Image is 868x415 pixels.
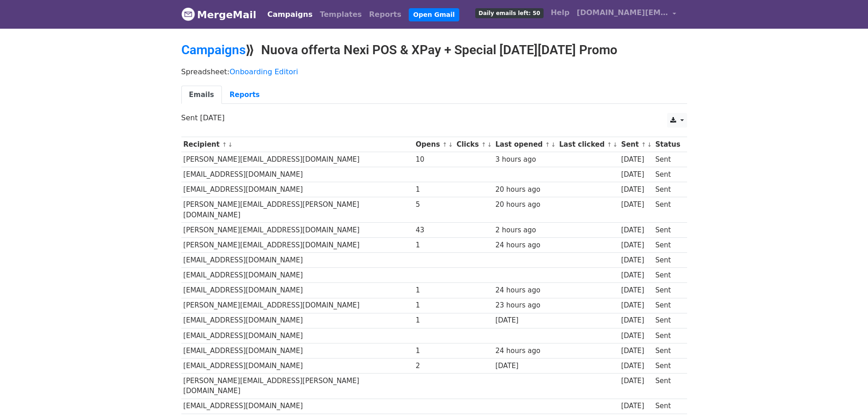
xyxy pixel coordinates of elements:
[607,141,612,148] a: ↑
[448,141,453,148] a: ↓
[577,7,668,18] span: [DOMAIN_NAME][EMAIL_ADDRESS][DOMAIN_NAME]
[416,300,452,311] div: 1
[653,313,682,328] td: Sent
[181,343,414,358] td: [EMAIL_ADDRESS][DOMAIN_NAME]
[653,343,682,358] td: Sent
[621,300,651,311] div: [DATE]
[653,238,682,253] td: Sent
[416,200,452,210] div: 5
[222,86,267,104] a: Reports
[181,152,414,167] td: [PERSON_NAME][EMAIL_ADDRESS][DOMAIN_NAME]
[416,346,452,356] div: 1
[181,86,222,104] a: Emails
[653,167,682,182] td: Sent
[653,399,682,414] td: Sent
[621,376,651,386] div: [DATE]
[621,169,651,180] div: [DATE]
[416,184,452,195] div: 1
[547,4,573,22] a: Help
[495,315,555,326] div: [DATE]
[641,141,646,148] a: ↑
[621,315,651,326] div: [DATE]
[621,401,651,411] div: [DATE]
[181,313,414,328] td: [EMAIL_ADDRESS][DOMAIN_NAME]
[621,184,651,195] div: [DATE]
[495,200,555,210] div: 20 hours ago
[181,358,414,373] td: [EMAIL_ADDRESS][DOMAIN_NAME]
[181,137,414,152] th: Recipient
[416,240,452,251] div: 1
[653,197,682,223] td: Sent
[228,141,233,148] a: ↓
[264,5,316,24] a: Campaigns
[495,184,555,195] div: 20 hours ago
[181,268,414,283] td: [EMAIL_ADDRESS][DOMAIN_NAME]
[495,285,555,296] div: 24 hours ago
[495,346,555,356] div: 24 hours ago
[181,182,414,197] td: [EMAIL_ADDRESS][DOMAIN_NAME]
[181,5,257,24] a: MergeMail
[454,137,493,152] th: Clicks
[613,141,618,148] a: ↓
[316,5,365,24] a: Templates
[653,253,682,268] td: Sent
[495,361,555,371] div: [DATE]
[442,141,447,148] a: ↑
[416,154,452,165] div: 10
[181,298,414,313] td: [PERSON_NAME][EMAIL_ADDRESS][DOMAIN_NAME]
[621,240,651,251] div: [DATE]
[481,141,486,148] a: ↑
[653,137,682,152] th: Status
[621,331,651,341] div: [DATE]
[487,141,492,148] a: ↓
[653,283,682,298] td: Sent
[472,4,547,22] a: Daily emails left: 50
[416,315,452,326] div: 1
[365,5,405,24] a: Reports
[181,253,414,268] td: [EMAIL_ADDRESS][DOMAIN_NAME]
[181,67,687,77] p: Spreadsheet:
[181,7,195,21] img: MergeMail logo
[647,141,652,148] a: ↓
[545,141,550,148] a: ↑
[653,374,682,399] td: Sent
[181,223,414,238] td: [PERSON_NAME][EMAIL_ADDRESS][DOMAIN_NAME]
[653,182,682,197] td: Sent
[621,361,651,371] div: [DATE]
[621,346,651,356] div: [DATE]
[181,197,414,223] td: [PERSON_NAME][EMAIL_ADDRESS][PERSON_NAME][DOMAIN_NAME]
[621,225,651,236] div: [DATE]
[653,328,682,343] td: Sent
[573,4,680,25] a: [DOMAIN_NAME][EMAIL_ADDRESS][DOMAIN_NAME]
[551,141,556,148] a: ↓
[181,328,414,343] td: [EMAIL_ADDRESS][DOMAIN_NAME]
[495,240,555,251] div: 24 hours ago
[653,268,682,283] td: Sent
[416,361,452,371] div: 2
[416,225,452,236] div: 43
[619,137,653,152] th: Sent
[653,358,682,373] td: Sent
[416,285,452,296] div: 1
[181,113,687,123] p: Sent [DATE]
[557,137,619,152] th: Last clicked
[230,67,298,76] a: Onboarding Editori
[409,8,459,21] a: Open Gmail
[181,42,687,58] h2: ⟫ Nuova offerta Nexi POS & XPay + Special [DATE][DATE] Promo
[495,300,555,311] div: 23 hours ago
[621,200,651,210] div: [DATE]
[493,137,557,152] th: Last opened
[621,255,651,266] div: [DATE]
[653,298,682,313] td: Sent
[475,8,543,18] span: Daily emails left: 50
[495,154,555,165] div: 3 hours ago
[222,141,227,148] a: ↑
[621,285,651,296] div: [DATE]
[181,283,414,298] td: [EMAIL_ADDRESS][DOMAIN_NAME]
[181,167,414,182] td: [EMAIL_ADDRESS][DOMAIN_NAME]
[653,152,682,167] td: Sent
[181,238,414,253] td: [PERSON_NAME][EMAIL_ADDRESS][DOMAIN_NAME]
[181,399,414,414] td: [EMAIL_ADDRESS][DOMAIN_NAME]
[181,42,246,57] a: Campaigns
[414,137,455,152] th: Opens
